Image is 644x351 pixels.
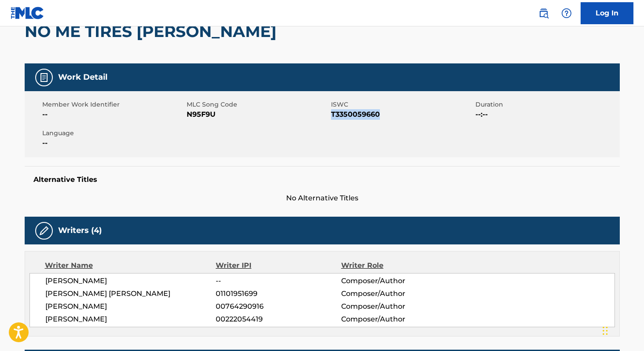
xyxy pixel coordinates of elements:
h5: Writers (4) [58,225,102,236]
iframe: Chat Widget [600,309,644,351]
span: 00764290916 [216,301,341,312]
span: N95F9U [187,109,329,120]
span: ISWC [331,100,473,109]
div: Writer Role [341,260,455,271]
span: Composer/Author [341,276,455,286]
span: Language [42,129,184,138]
a: Public Search [535,4,552,22]
div: Writer IPI [216,260,341,271]
div: Writer Name [45,260,216,271]
span: No Alternative Titles [25,193,620,203]
h2: NO ME TIRES [PERSON_NAME] [25,22,281,41]
img: Work Detail [39,72,49,83]
span: -- [216,276,341,286]
span: Composer/Author [341,301,455,312]
img: help [561,8,572,18]
div: Drag [603,318,608,344]
span: MLC Song Code [187,100,329,109]
span: Member Work Identifier [42,100,184,109]
span: [PERSON_NAME] [PERSON_NAME] [45,288,216,299]
img: Writers [39,225,49,236]
span: [PERSON_NAME] [45,314,216,325]
span: -- [42,109,184,120]
a: Log In [581,2,633,24]
span: -- [42,138,184,148]
div: Help [558,4,575,22]
h5: Alternative Titles [33,175,611,184]
img: MLC Logo [11,7,44,19]
span: Duration [475,100,618,109]
span: --:-- [475,109,618,120]
span: Composer/Author [341,288,455,299]
img: search [538,8,549,18]
span: 01101951699 [216,288,341,299]
span: T3350059660 [331,109,473,120]
span: Composer/Author [341,314,455,325]
h5: Work Detail [58,72,107,82]
span: 00222054419 [216,314,341,325]
span: [PERSON_NAME] [45,276,216,286]
span: [PERSON_NAME] [45,301,216,312]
